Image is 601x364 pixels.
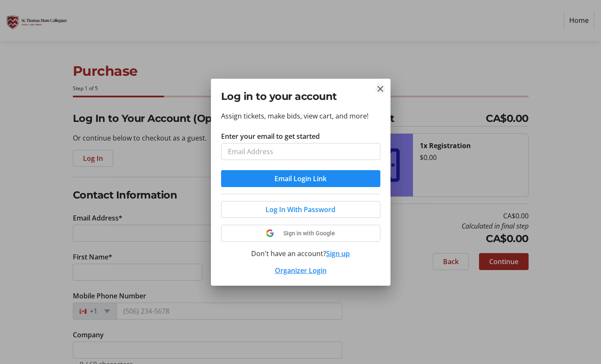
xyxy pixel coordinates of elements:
[221,131,320,141] label: Enter your email to get started
[221,111,380,121] p: Assign tickets, make bids, view cart, and more!
[221,89,380,104] h2: Log in to your account
[275,266,327,275] a: Organizer Login
[375,84,385,94] button: Close
[221,248,380,259] div: Don't have an account?
[266,204,335,215] span: Log In With Password
[221,143,380,160] input: Email Address
[326,248,350,259] button: Sign up
[274,174,327,184] span: Email Login Link
[221,201,380,218] button: Log In With Password
[221,170,380,187] button: Email Login Link
[221,225,380,242] button: Sign in with Google
[283,230,335,237] span: Sign in with Google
